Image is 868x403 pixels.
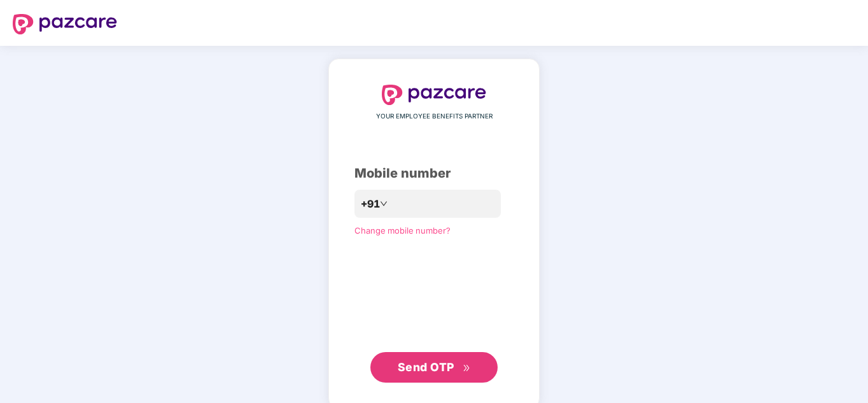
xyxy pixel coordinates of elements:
[382,85,486,105] img: logo
[463,364,471,372] span: double-right
[361,196,380,212] span: +91
[398,360,454,374] span: Send OTP
[376,111,493,122] span: YOUR EMPLOYEE BENEFITS PARTNER
[380,200,388,208] span: down
[354,225,451,236] a: Change mobile number?
[13,14,117,34] img: logo
[354,164,514,183] div: Mobile number
[370,352,498,383] button: Send OTPdouble-right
